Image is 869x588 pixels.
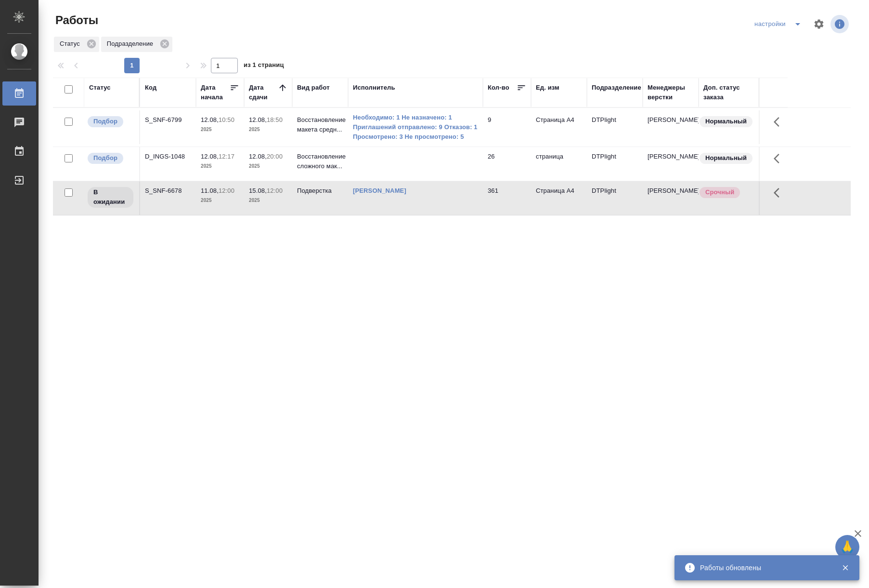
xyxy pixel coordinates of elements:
p: Подразделение [107,39,156,49]
p: 15.08, [249,187,267,194]
p: 10:50 [219,116,234,123]
p: 12.08, [201,153,219,160]
td: 361 [483,181,531,215]
a: Необходимо: 1 Не назначено: 1 Приглашений отправлено: 9 Отказов: 1 Просмотрено: 3 Не просмотрено: 5 [353,113,478,142]
div: Исполнитель назначен, приступать к работе пока рано [87,186,134,209]
span: 🙏 [839,537,856,557]
span: Работы [53,13,98,28]
p: 2025 [249,161,287,171]
p: 12:00 [219,187,234,194]
p: 12:00 [267,187,283,194]
td: страница [531,147,587,181]
div: split button [752,16,807,32]
div: Доп. статус заказа [703,83,754,102]
p: 18:50 [267,116,283,123]
div: S_SNF-6799 [145,115,191,125]
div: Работы обновлены [700,563,827,573]
button: Здесь прячутся важные кнопки [768,147,791,170]
p: Восстановление сложного мак... [297,152,343,171]
button: Здесь прячутся важные кнопки [768,181,791,204]
td: DTPlight [587,110,643,144]
div: Статус [89,83,111,93]
div: Дата сдачи [249,83,278,102]
div: Дата начала [201,83,230,102]
td: DTPlight [587,181,643,215]
td: Страница А4 [531,110,587,144]
div: D_INGS-1048 [145,152,191,161]
p: Подверстка [297,186,343,196]
div: Можно подбирать исполнителей [87,115,134,128]
p: 12.08, [249,153,267,160]
div: S_SNF-6678 [145,186,191,196]
p: Срочный [705,187,734,197]
p: 2025 [201,125,239,134]
span: Посмотреть информацию [830,15,851,33]
p: [PERSON_NAME] [648,115,694,125]
td: 9 [483,110,531,144]
p: Нормальный [705,117,747,126]
a: [PERSON_NAME] [353,187,406,194]
p: 11.08, [201,187,219,194]
span: из 1 страниц [244,59,284,73]
button: 🙏 [835,535,859,559]
div: Подразделение [101,37,172,52]
p: 2025 [249,196,287,205]
p: Статус [60,39,83,49]
p: 2025 [201,196,239,205]
p: 2025 [249,125,287,134]
p: В ожидании [93,187,128,207]
td: DTPlight [587,147,643,181]
div: Код [145,83,156,93]
div: Статус [54,37,99,52]
div: Ед. изм [536,83,559,93]
span: Настроить таблицу [807,13,830,36]
p: 12.08, [249,116,267,123]
p: 12.08, [201,116,219,123]
td: Страница А4 [531,181,587,215]
div: Кол-во [488,83,509,93]
p: 2025 [201,161,239,171]
p: [PERSON_NAME] [648,152,694,161]
p: Восстановление макета средн... [297,115,343,134]
p: [PERSON_NAME] [648,186,694,196]
p: 12:17 [219,153,234,160]
td: 26 [483,147,531,181]
p: Подбор [93,117,117,126]
button: Здесь прячутся важные кнопки [768,110,791,134]
div: Подразделение [592,83,641,93]
button: Закрыть [835,563,855,572]
p: 20:00 [267,153,283,160]
p: Нормальный [705,153,747,163]
p: Подбор [93,153,117,163]
div: Вид работ [297,83,330,93]
div: Исполнитель [353,83,395,93]
div: Можно подбирать исполнителей [87,152,134,165]
div: Менеджеры верстки [648,83,694,102]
